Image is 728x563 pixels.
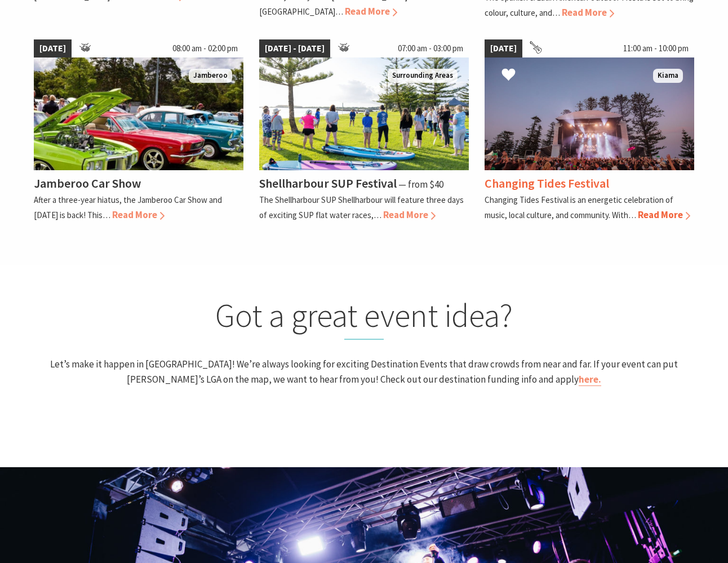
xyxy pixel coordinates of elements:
h4: Jamberoo Car Show [34,175,141,191]
span: 08:00 am - 02:00 pm [167,39,243,57]
span: Read More [562,6,614,19]
a: [DATE] 11:00 am - 10:00 pm Changing Tides Main Stage Kiama Changing Tides Festival Changing Tides... [485,39,694,223]
img: Jodie Edwards Welcome to Country [259,57,469,170]
h2: Got a great event idea? [30,296,698,340]
a: [DATE] 08:00 am - 02:00 pm Jamberoo Car Show Jamberoo Jamberoo Car Show After a three-year hiatus... [34,39,243,223]
img: Jamberoo Car Show [34,57,243,170]
span: ⁠— from $40 [398,178,443,190]
span: Surrounding Areas [388,69,458,83]
h4: Changing Tides Festival [485,175,609,191]
span: Read More [345,5,397,17]
span: 11:00 am - 10:00 pm [618,39,694,57]
span: Jamberoo [189,69,232,83]
span: Kiama [653,69,683,83]
p: The Shellharbour SUP Shellharbour will feature three days of exciting SUP flat water races,… [259,194,464,220]
span: [DATE] - [DATE] [259,39,330,57]
span: Read More [112,209,165,221]
span: [DATE] [34,39,72,57]
a: here. [579,373,601,386]
span: Read More [638,209,690,221]
button: Click to Favourite Changing Tides Festival [490,56,527,95]
p: Changing Tides Festival is an energetic celebration of music, local culture, and community. With… [485,194,673,220]
h4: Shellharbour SUP Festival [259,175,397,191]
img: Changing Tides Main Stage [485,57,694,170]
span: [DATE] [485,39,522,57]
a: [DATE] - [DATE] 07:00 am - 03:00 pm Jodie Edwards Welcome to Country Surrounding Areas Shellharbo... [259,39,469,223]
span: 07:00 am - 03:00 pm [392,39,469,57]
p: After a three-year hiatus, the Jamberoo Car Show and [DATE] is back! This… [34,194,222,220]
span: Read More [383,209,436,221]
p: Let’s make it happen in [GEOGRAPHIC_DATA]! We’re always looking for exciting Destination Events t... [30,357,698,387]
